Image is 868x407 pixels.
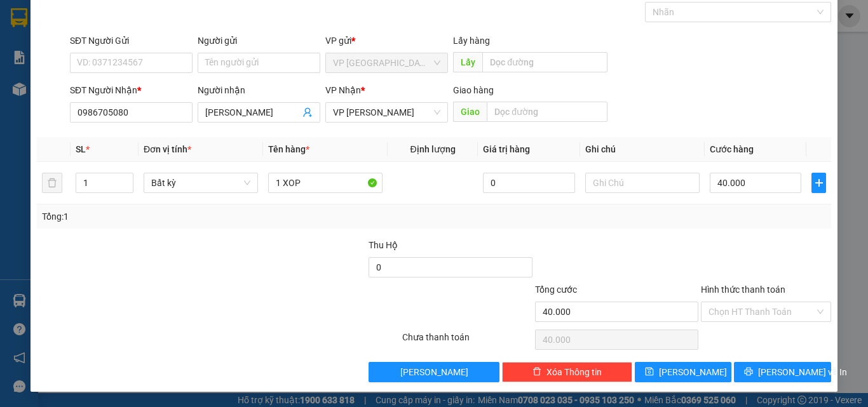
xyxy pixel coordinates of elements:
button: save[PERSON_NAME] [635,362,732,382]
span: Xóa Thông tin [546,365,602,379]
div: SĐT Người Nhận [70,83,193,97]
button: deleteXóa Thông tin [502,362,632,382]
span: [PERSON_NAME] và In [758,365,847,379]
div: VP gửi [325,34,448,48]
span: Bất kỳ [151,173,250,192]
span: SL [76,144,86,154]
div: Người nhận [198,83,320,97]
span: VP Nhận [325,85,361,95]
span: save [645,367,654,377]
input: 0 [483,173,574,193]
span: Thu Hộ [369,240,398,250]
span: [PERSON_NAME] [659,365,727,379]
span: plus [812,178,825,188]
input: Dọc đường [482,52,607,72]
span: Đơn vị tính [144,144,191,154]
span: Lấy [453,52,482,72]
button: printer[PERSON_NAME] và In [734,362,831,382]
label: Hình thức thanh toán [701,284,785,295]
span: Giá trị hàng [483,144,530,154]
span: VP Sài Gòn [333,53,440,72]
span: user-add [302,107,313,117]
span: VP Phan Thiết [333,103,440,122]
button: plus [811,173,826,193]
span: Tên hàng [268,144,309,154]
div: Người gửi [198,34,320,48]
div: SĐT Người Gửi [70,34,193,48]
div: Tổng: 1 [42,210,336,224]
button: [PERSON_NAME] [369,362,499,382]
button: delete [42,173,62,193]
span: Định lượng [410,144,455,154]
input: Ghi Chú [585,173,700,193]
span: Tổng cước [535,284,577,295]
th: Ghi chú [580,137,705,162]
input: Dọc đường [487,102,607,122]
span: delete [532,367,541,377]
span: [PERSON_NAME] [400,365,468,379]
input: VD: Bàn, Ghế [268,173,383,193]
span: Lấy hàng [453,36,490,46]
div: Chưa thanh toán [401,330,534,352]
span: printer [744,367,753,377]
span: Giao [453,102,487,122]
span: Cước hàng [710,144,754,154]
span: Giao hàng [453,85,494,95]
